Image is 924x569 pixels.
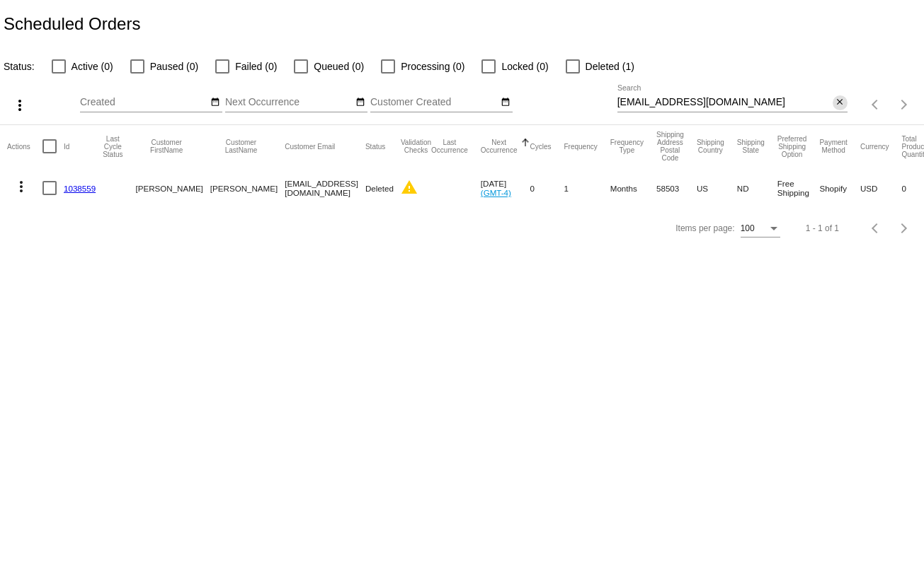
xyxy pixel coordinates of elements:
[656,168,697,209] mat-cell: 58503
[833,95,848,110] button: Clear
[481,139,518,154] button: Change sorting for NextOccurrenceUtc
[501,58,548,75] span: Locked (0)
[4,14,140,34] h2: Scheduled Orders
[675,223,734,233] div: Items per page:
[80,97,207,108] input: Created
[806,223,839,233] div: 1 - 1 of 1
[370,97,498,108] input: Customer Created
[741,223,755,233] span: 100
[777,135,807,158] button: Change sorting for PreferredShippingOption
[501,97,511,108] mat-icon: date_range
[481,168,530,209] mat-cell: [DATE]
[835,97,845,108] mat-icon: close
[481,188,511,197] a: (GMT-4)
[235,58,277,75] span: Failed (0)
[777,168,820,209] mat-cell: Free Shipping
[210,168,285,209] mat-cell: [PERSON_NAME]
[64,184,96,193] a: 1038559
[210,97,220,108] mat-icon: date_range
[564,168,610,209] mat-cell: 1
[64,142,69,151] button: Change sorting for Id
[225,97,353,108] input: Next Occurrence
[530,142,551,151] button: Change sorting for Cycles
[314,58,364,75] span: Queued (0)
[737,168,777,209] mat-cell: ND
[890,90,918,119] button: Next page
[741,224,780,234] mat-select: Items per page:
[365,142,385,151] button: Change sorting for Status
[4,61,35,72] span: Status:
[890,214,918,242] button: Next page
[586,58,634,75] span: Deleted (1)
[150,58,198,75] span: Paused (0)
[610,168,656,209] mat-cell: Months
[610,139,644,154] button: Change sorting for FrequencyType
[697,139,724,154] button: Change sorting for ShippingCountry
[7,125,42,168] mat-header-cell: Actions
[819,139,847,154] button: Change sorting for PaymentMethod.Type
[401,58,464,75] span: Processing (0)
[103,135,122,158] button: Change sorting for LastProcessingCycleId
[617,97,833,108] input: Search
[697,168,737,209] mat-cell: US
[13,178,30,195] mat-icon: more_vert
[135,168,210,209] mat-cell: [PERSON_NAME]
[862,214,890,242] button: Previous page
[355,97,365,108] mat-icon: date_range
[365,184,394,193] span: Deleted
[737,139,765,154] button: Change sorting for ShippingState
[530,168,564,209] mat-cell: 0
[401,125,431,168] mat-header-cell: Validation Checks
[210,139,272,154] button: Change sorting for CustomerLastName
[285,142,335,151] button: Change sorting for CustomerEmail
[564,142,597,151] button: Change sorting for Frequency
[860,168,902,209] mat-cell: USD
[819,168,860,209] mat-cell: Shopify
[11,97,28,114] mat-icon: more_vert
[860,142,889,151] button: Change sorting for CurrencyIso
[862,90,890,119] button: Previous page
[72,58,113,75] span: Active (0)
[431,139,468,154] button: Change sorting for LastOccurrenceUtc
[401,179,418,196] mat-icon: warning
[656,131,684,162] button: Change sorting for ShippingPostcode
[285,168,365,209] mat-cell: [EMAIL_ADDRESS][DOMAIN_NAME]
[135,139,197,154] button: Change sorting for CustomerFirstName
